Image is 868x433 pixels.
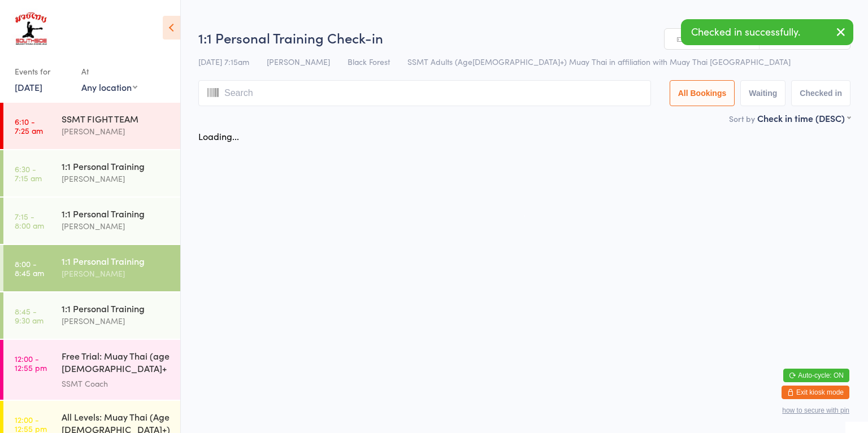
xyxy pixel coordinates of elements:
[3,103,180,149] a: 6:10 -7:25 amSSMT FIGHT TEAM[PERSON_NAME]
[348,56,390,67] span: Black Forest
[3,292,180,339] a: 8:45 -9:30 am1:1 Personal Training[PERSON_NAME]
[791,80,850,106] button: Checked in
[198,28,850,47] h2: 1:1 Personal Training Check-in
[11,8,50,51] img: Southside Muay Thai & Fitness
[267,56,330,67] span: [PERSON_NAME]
[81,81,137,93] div: Any location
[62,377,171,390] div: SSMT Coach
[62,302,171,314] div: 1:1 Personal Training
[15,354,47,372] time: 12:00 - 12:55 pm
[62,160,171,172] div: 1:1 Personal Training
[782,386,849,399] button: Exit kiosk mode
[3,150,180,196] a: 6:30 -7:15 am1:1 Personal Training[PERSON_NAME]
[15,62,70,81] div: Events for
[407,56,791,67] span: SSMT Adults (Age[DEMOGRAPHIC_DATA]+) Muay Thai in affiliation with Muay Thai [GEOGRAPHIC_DATA]
[3,340,180,400] a: 12:00 -12:55 pmFree Trial: Muay Thai (age [DEMOGRAPHIC_DATA]+ years)SSMT Coach
[15,164,42,182] time: 6:30 - 7:15 am
[3,245,180,291] a: 8:00 -8:45 am1:1 Personal Training[PERSON_NAME]
[81,62,137,81] div: At
[15,81,42,93] a: [DATE]
[740,80,785,106] button: Waiting
[782,406,849,414] button: how to secure with pin
[198,130,239,142] div: Loading...
[729,113,755,124] label: Sort by
[62,112,171,125] div: SSMT FIGHT TEAM
[3,198,180,244] a: 7:15 -8:00 am1:1 Personal Training[PERSON_NAME]
[15,307,44,325] time: 8:45 - 9:30 am
[783,369,849,382] button: Auto-cycle: ON
[15,212,44,230] time: 7:15 - 8:00 am
[62,314,171,327] div: [PERSON_NAME]
[15,415,47,433] time: 12:00 - 12:55 pm
[62,220,171,233] div: [PERSON_NAME]
[62,125,171,138] div: [PERSON_NAME]
[15,117,43,135] time: 6:10 - 7:25 am
[198,56,249,67] span: [DATE] 7:15am
[62,255,171,267] div: 1:1 Personal Training
[62,349,171,377] div: Free Trial: Muay Thai (age [DEMOGRAPHIC_DATA]+ years)
[198,80,651,106] input: Search
[62,207,171,220] div: 1:1 Personal Training
[15,259,44,277] time: 8:00 - 8:45 am
[62,172,171,185] div: [PERSON_NAME]
[670,80,735,106] button: All Bookings
[681,19,853,45] div: Checked in successfully.
[757,112,850,124] div: Check in time (DESC)
[62,267,171,280] div: [PERSON_NAME]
